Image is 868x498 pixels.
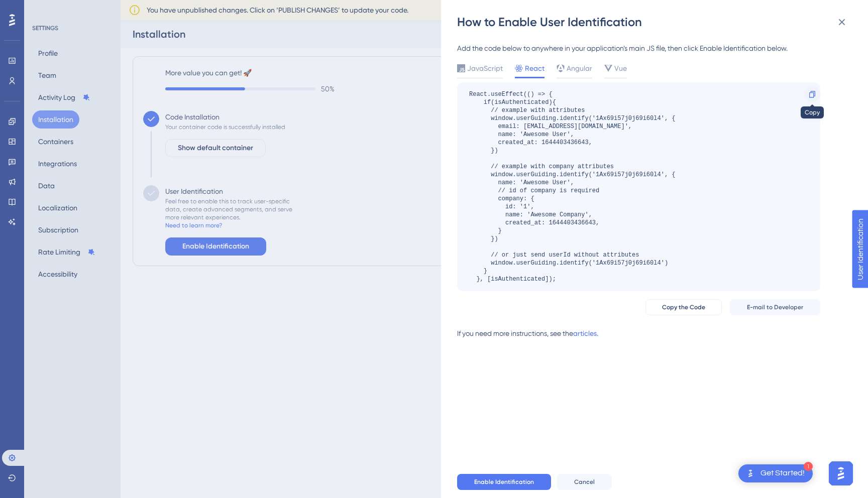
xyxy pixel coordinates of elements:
span: Cancel [574,478,595,486]
span: React [525,62,545,74]
span: JavaScript [467,62,503,74]
div: If you need more instructions, see the [457,327,573,339]
span: Enable Identification [474,478,534,486]
button: E-mail to Developer [730,299,820,315]
div: How to Enable User Identification [457,14,854,30]
span: Copy the Code [662,303,705,311]
button: Cancel [557,474,612,490]
span: E-mail to Developer [747,303,803,311]
span: Vue [614,62,627,74]
img: launcher-image-alternative-text [744,467,756,479]
iframe: UserGuiding AI Assistant Launcher [826,458,856,488]
button: Enable Identification [457,474,551,490]
a: articles. [573,327,598,347]
div: Open Get Started! checklist, remaining modules: 1 [738,464,813,482]
span: User Identification [8,3,70,15]
div: Get Started! [761,468,805,479]
div: Add the code below to anywhere in your application’s main JS file, then click Enable Identificati... [457,42,820,54]
div: 1 [804,462,813,471]
div: React.useEffect(() => { if(isAuthenticated){ // example with attributes window.userGuiding.identi... [469,90,675,283]
span: Angular [567,62,592,74]
button: Copy the Code [645,299,722,315]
